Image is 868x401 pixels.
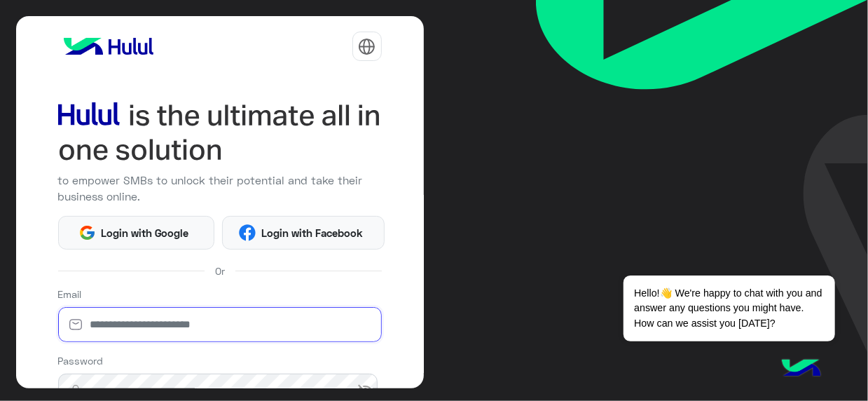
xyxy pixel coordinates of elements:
[96,225,194,241] span: Login with Google
[256,225,368,241] span: Login with Facebook
[58,384,93,398] img: lock
[58,318,93,332] img: email
[58,216,215,250] button: Login with Google
[624,276,834,341] span: Hello!👋 We're happy to chat with you and answer any questions you might have. How can we assist y...
[58,287,82,301] label: Email
[239,224,256,242] img: Facebook
[78,224,96,242] img: Google
[777,345,826,394] img: hulul-logo.png
[358,38,376,55] img: tab
[215,264,225,278] span: Or
[58,32,159,60] img: logo
[58,98,382,168] img: hululLoginTitle_EN.svg
[222,216,384,250] button: Login with Facebook
[58,172,382,205] p: to empower SMBs to unlock their potential and take their business online.
[58,353,104,368] label: Password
